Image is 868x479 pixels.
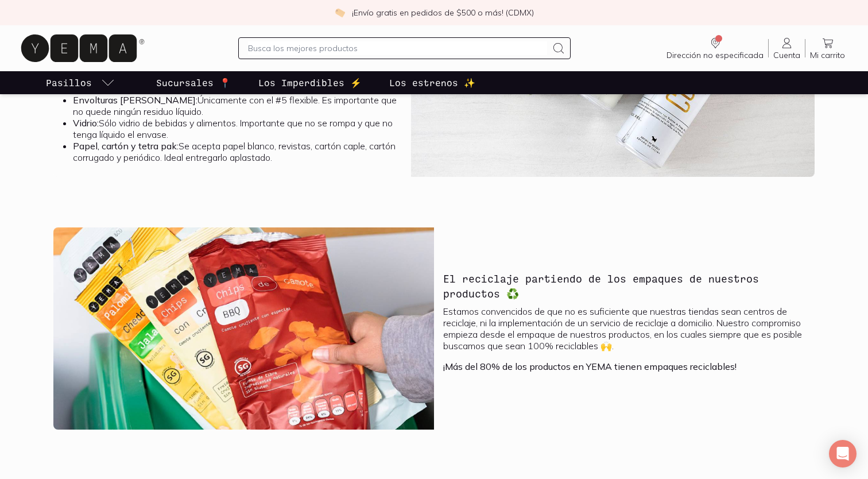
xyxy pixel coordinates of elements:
p: Sucursales 📍 [156,76,231,90]
li: Se acepta papel blanco, revistas, cartón caple, cartón corrugado y periódico. Ideal entregarlo ap... [73,140,402,163]
p: Pasillos [46,76,92,90]
span: Cuenta [773,50,800,60]
img: El reciclaje partiendo de los empaques de nuestros productos ♻️ [53,227,434,430]
span: Mi carrito [810,50,845,60]
input: Busca los mejores productos [248,41,547,55]
a: Sucursales 📍 [154,71,233,94]
b: Papel, cartón y tetra pak: [73,140,179,152]
p: Los estrenos ✨ [389,76,475,90]
a: pasillo-todos-link [44,71,117,94]
b: ¡Más del 80% de los productos en YEMA tienen empaques reciclables! [443,361,737,372]
div: Open Intercom Messenger [829,440,857,468]
b: Vidrio: [73,117,99,129]
a: Dirección no especificada [662,36,768,60]
a: Mi carrito [805,36,850,60]
p: Los Imperdibles ⚡️ [258,76,362,90]
a: Los estrenos ✨ [387,71,478,94]
span: Dirección no especificada [666,50,764,60]
li: Sólo vidrio de bebidas y alimentos. Importante que no se rompa y que no tenga líquido el envase. [73,117,402,140]
li: Únicamente con el #5 flexible. Es importante que no quede ningún residuo líquido. [73,94,402,117]
h3: El reciclaje partiendo de los empaques de nuestros productos ♻️ [443,271,805,302]
p: ¡Envío gratis en pedidos de $500 o más! (CDMX) [352,7,534,18]
img: check [335,7,345,18]
a: Cuenta [769,36,805,60]
a: Los Imperdibles ⚡️ [256,71,364,94]
b: Envolturas [PERSON_NAME]: [73,94,197,106]
p: Estamos convencidos de que no es suficiente que nuestras tiendas sean centros de reciclaje, ni la... [443,306,805,351]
